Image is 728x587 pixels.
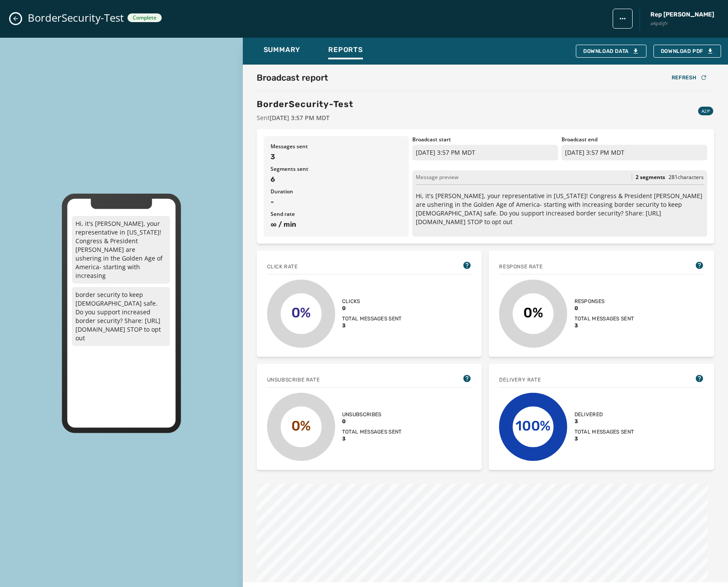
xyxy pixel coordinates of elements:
[257,41,308,61] button: Summary
[342,428,402,435] span: Total messages sent
[499,376,541,383] span: Delivery Rate
[342,418,402,425] span: 0
[271,174,402,185] span: 6
[499,263,542,270] span: Response rate
[271,197,402,207] span: -
[270,114,330,122] span: [DATE] 3:57 PM MDT
[575,428,634,435] span: Total messages sent
[267,263,298,270] span: Click rate
[72,287,170,346] p: border security to keep [DEMOGRAPHIC_DATA] safe. Do you support increased border security? Share:...
[516,417,551,434] text: 100%
[665,72,714,84] button: Refresh
[650,20,714,27] span: a4pdijfr
[342,315,402,322] span: Total messages sent
[271,188,402,195] span: Duration
[342,435,402,442] span: 3
[257,98,353,110] h3: BorderSecurity-Test
[672,74,707,81] div: Refresh
[416,174,458,181] span: Message preview
[257,114,353,122] span: Sent
[575,305,634,312] span: 0
[342,298,402,305] span: Clicks
[267,376,320,383] span: Unsubscribe Rate
[264,46,301,54] span: Summary
[575,411,634,418] span: Delivered
[613,9,633,29] button: broadcast action menu
[562,136,707,143] span: Broadcast end
[257,72,328,84] h2: Broadcast report
[669,173,704,181] span: 281 characters
[342,322,402,329] span: 3
[576,45,646,58] button: Download Data
[321,41,370,61] button: Reports
[28,11,124,25] span: BorderSecurity-Test
[72,216,170,284] p: Hi, it's [PERSON_NAME], your representative in [US_STATE]! Congress & President [PERSON_NAME] are...
[575,315,634,322] span: Total messages sent
[575,322,634,329] span: 3
[133,14,157,21] span: Complete
[562,145,707,160] p: [DATE] 3:57 PM MDT
[575,418,634,425] span: 3
[328,46,363,54] span: Reports
[412,145,558,160] p: [DATE] 3:57 PM MDT
[291,417,311,434] text: 0%
[412,136,558,143] span: Broadcast start
[416,192,704,226] p: Hi, it's [PERSON_NAME], your representative in [US_STATE]! Congress & President [PERSON_NAME] are...
[342,411,402,418] span: Unsubscribes
[583,48,639,55] div: Download Data
[661,48,714,55] span: Download PDF
[271,152,402,162] span: 3
[291,304,311,320] text: 0%
[653,45,721,58] button: Download PDF
[575,298,634,305] span: Responses
[698,107,713,115] div: A2P
[523,304,543,320] text: 0%
[271,166,402,173] span: Segments sent
[342,305,402,312] span: 0
[271,143,402,150] span: Messages sent
[650,10,714,19] span: Rep [PERSON_NAME]
[575,435,634,442] span: 3
[271,219,402,230] span: ∞ / min
[636,174,665,181] span: 2 segments
[271,211,402,218] span: Send rate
